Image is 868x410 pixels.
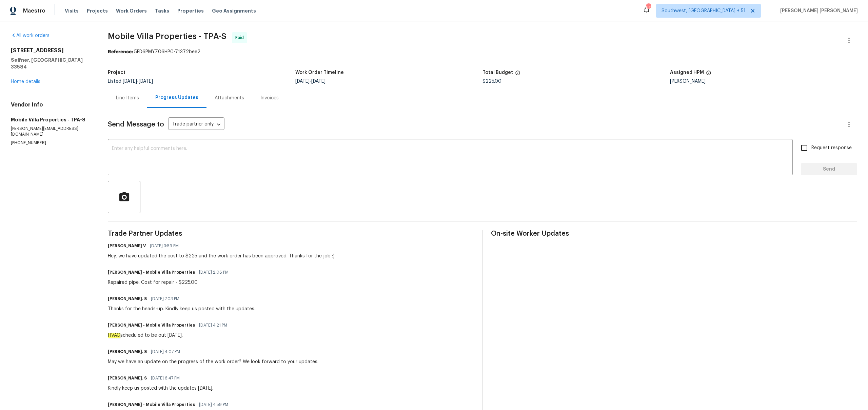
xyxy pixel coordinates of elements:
span: [DATE] [295,79,310,84]
span: [DATE] 7:03 PM [151,295,179,302]
div: 615 [646,4,651,11]
div: Invoices [260,95,279,101]
h5: Mobile Villa Properties - TPA-S [11,116,92,123]
div: Progress Updates [155,94,198,101]
span: [DATE] 4:21 PM [199,322,227,329]
div: Hey, we have updated the cost to $225 and the work order has been approved. Thanks for the job :) [108,253,335,259]
h5: Seffner, [GEOGRAPHIC_DATA] 33584 [11,57,92,70]
div: scheduled to be out [DATE]. [108,332,231,339]
span: The hpm assigned to this work order. [706,70,711,79]
span: Send Message to [108,121,164,128]
div: Thanks for the heads-up. Kindly keep us posted with the updates. [108,306,255,312]
span: - [295,79,325,84]
span: Tasks [155,8,169,13]
span: Visits [65,7,79,14]
div: 5FD6PMYZ06HP0-71372bee2 [108,48,857,55]
span: The total cost of line items that have been proposed by Opendoor. This sum includes line items th... [515,70,520,79]
span: [DATE] 6:47 PM [151,375,180,382]
span: [DATE] 2:06 PM [199,269,229,276]
h6: [PERSON_NAME] - Mobile Villa Properties [108,269,195,276]
span: Southwest, [GEOGRAPHIC_DATA] + 51 [662,7,746,14]
h6: [PERSON_NAME]. S [108,295,147,302]
em: HVAC [108,333,120,338]
span: [DATE] [311,79,325,84]
span: Trade Partner Updates [108,230,474,237]
h5: Work Order Timeline [295,70,344,75]
b: Reference: [108,50,133,54]
div: May we have an update on the progress of the work order? We look forward to your updates. [108,358,318,365]
div: Kindly keep us posted with the updates [DATE]. [108,385,213,392]
span: Maestro [23,7,45,14]
h6: [PERSON_NAME]. S [108,375,147,382]
span: Request response [811,144,852,152]
h5: Project [108,70,125,75]
span: [DATE] 3:59 PM [150,242,179,249]
div: [PERSON_NAME] [670,79,857,84]
p: [PERSON_NAME][EMAIL_ADDRESS][DOMAIN_NAME] [11,126,92,137]
h5: Total Budget [482,70,513,75]
span: [DATE] 4:59 PM [199,401,228,408]
h5: Assigned HPM [670,70,704,75]
span: Properties [177,7,204,14]
p: [PHONE_NUMBER] [11,140,92,146]
span: Paid [235,34,246,41]
h6: [PERSON_NAME] - Mobile Villa Properties [108,401,195,408]
span: [DATE] 4:07 PM [151,348,180,355]
span: Projects [87,7,108,14]
span: Work Orders [116,7,147,14]
a: All work orders [11,33,50,38]
h6: [PERSON_NAME] - Mobile Villa Properties [108,322,195,329]
h4: Vendor Info [11,101,92,108]
a: Home details [11,79,40,84]
span: Mobile Villa Properties - TPA-S [108,32,226,40]
span: Geo Assignments [212,7,256,14]
div: Attachments [215,95,244,101]
span: - [123,79,153,84]
div: Trade partner only [168,119,224,130]
span: [PERSON_NAME] [PERSON_NAME] [777,7,858,14]
h6: [PERSON_NAME] V [108,242,146,249]
div: Repaired pipe. Cost for repair - $225.00 [108,279,233,286]
h2: [STREET_ADDRESS] [11,47,92,54]
span: Listed [108,79,153,84]
div: Line Items [116,95,139,101]
h6: [PERSON_NAME]. S [108,348,147,355]
span: [DATE] [139,79,153,84]
span: $225.00 [482,79,501,84]
span: [DATE] [123,79,137,84]
span: On-site Worker Updates [491,230,857,237]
